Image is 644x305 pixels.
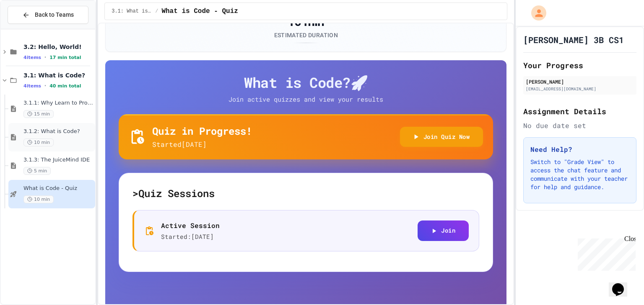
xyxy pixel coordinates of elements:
[23,167,51,175] span: 5 min
[23,128,93,135] span: 3.1.2: What is Code?
[44,54,46,61] span: •
[523,105,636,117] h2: Assignment Details
[3,3,58,53] div: Chat with us now!Close
[161,232,220,241] p: Started: [DATE]
[152,124,252,138] h5: Quiz in Progress!
[530,144,629,154] h3: Need Help?
[23,83,41,89] span: 4 items
[112,8,152,15] span: 3.1: What is Code?
[23,72,93,79] span: 3.1: What is Code?
[523,120,636,131] div: No due date set
[35,10,74,19] span: Back to Teams
[152,139,252,149] p: Started [DATE]
[23,55,41,60] span: 4 items
[609,272,636,297] iframe: chat widget
[23,100,93,107] span: 3.1.1: Why Learn to Program?
[23,110,54,118] span: 15 min
[155,8,158,15] span: /
[161,6,238,16] span: What is Code - Quiz
[161,220,220,231] p: Active Session
[49,55,81,60] span: 17 min total
[8,6,88,24] button: Back to Teams
[418,220,469,241] button: Join
[530,158,629,191] p: Switch to "Grade View" to access the chat feature and communicate with your teacher for help and ...
[400,127,483,147] button: Join Quiz Now
[23,185,93,192] span: What is Code - Quiz
[49,83,81,89] span: 40 min total
[522,3,548,23] div: My Account
[274,31,338,39] div: Estimated Duration
[523,34,624,46] h1: [PERSON_NAME] 3B CS1
[23,138,54,146] span: 10 min
[132,187,479,200] h5: > Quiz Sessions
[523,59,636,71] h2: Your Progress
[212,95,400,104] p: Join active quizzes and view your results
[23,195,54,203] span: 10 min
[574,235,636,271] iframe: chat widget
[526,86,634,92] div: [EMAIL_ADDRESS][DOMAIN_NAME]
[44,82,46,89] span: •
[119,74,493,91] h4: What is Code? 🚀
[23,156,93,164] span: 3.1.3: The JuiceMind IDE
[23,43,93,51] span: 3.2: Hello, World!
[526,78,634,85] div: [PERSON_NAME]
